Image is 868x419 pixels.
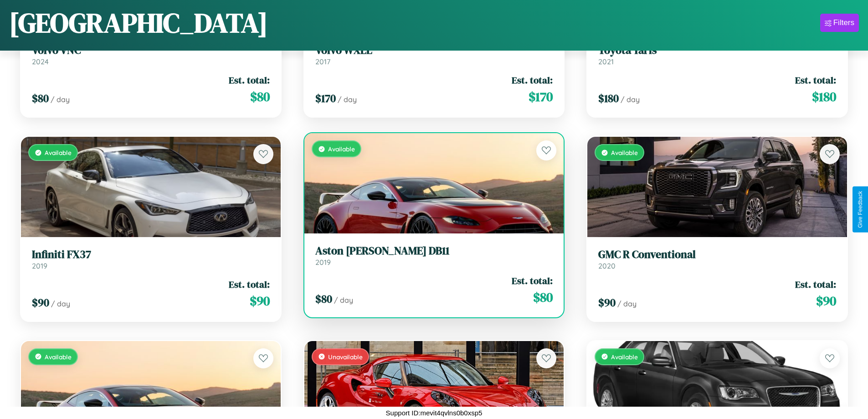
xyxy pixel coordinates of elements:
[812,88,836,106] span: $ 180
[598,44,836,57] h3: Toyota Yaris
[315,57,330,66] span: 2017
[621,95,640,104] span: / day
[315,258,331,267] span: 2019
[816,292,836,310] span: $ 90
[315,91,336,106] span: $ 170
[9,4,268,41] h1: [GEOGRAPHIC_DATA]
[529,88,553,106] span: $ 170
[250,88,270,106] span: $ 80
[617,299,637,308] span: / day
[611,149,638,156] span: Available
[250,292,270,310] span: $ 90
[229,73,270,87] span: Est. total:
[795,73,836,87] span: Est. total:
[598,295,616,310] span: $ 90
[598,261,616,270] span: 2020
[315,44,553,57] h3: Volvo WXLL
[598,91,619,106] span: $ 180
[229,278,270,291] span: Est. total:
[833,18,854,27] div: Filters
[328,353,363,361] span: Unavailable
[512,274,553,287] span: Est. total:
[598,44,836,66] a: Toyota Yaris2021
[386,407,483,419] p: Support ID: mevit4qvlns0b0xsp5
[315,244,553,267] a: Aston [PERSON_NAME] DB112019
[598,248,836,270] a: GMC R Conventional2020
[328,145,355,153] span: Available
[315,244,553,258] h3: Aston [PERSON_NAME] DB11
[32,44,270,57] h3: Volvo VNC
[315,291,332,306] span: $ 80
[51,299,70,308] span: / day
[820,14,859,32] button: Filters
[598,248,836,261] h3: GMC R Conventional
[32,91,49,106] span: $ 80
[611,353,638,361] span: Available
[334,295,353,305] span: / day
[533,288,553,306] span: $ 80
[598,57,614,66] span: 2021
[32,57,49,66] span: 2024
[45,149,72,156] span: Available
[857,191,863,228] div: Give Feedback
[512,73,553,87] span: Est. total:
[51,95,70,104] span: / day
[315,44,553,66] a: Volvo WXLL2017
[32,248,270,270] a: Infiniti FX372019
[32,44,270,66] a: Volvo VNC2024
[795,278,836,291] span: Est. total:
[45,353,72,361] span: Available
[338,95,357,104] span: / day
[32,295,49,310] span: $ 90
[32,261,47,270] span: 2019
[32,248,270,261] h3: Infiniti FX37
